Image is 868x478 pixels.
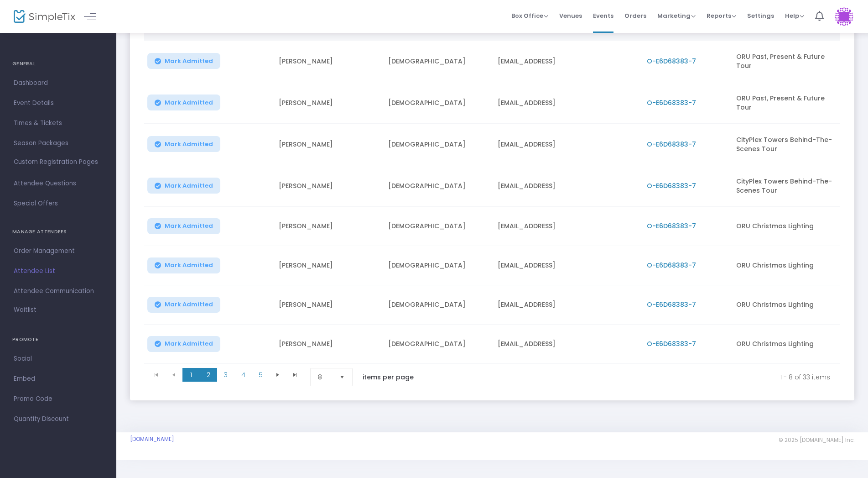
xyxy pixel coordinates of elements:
td: [PERSON_NAME] [273,246,383,285]
span: Box Office [511,11,548,20]
span: Orders [624,4,646,27]
td: [EMAIL_ADDRESS] [492,124,641,165]
span: Embed [14,373,103,385]
span: Reports [707,11,736,20]
span: © 2025 [DOMAIN_NAME] Inc. [779,436,854,444]
span: Go to the last page [286,368,304,382]
td: ORU Past, Present & Future Tour [731,41,840,82]
span: Times & Tickets [14,117,103,129]
span: Special Offers [14,198,103,210]
span: Mark Admitted [165,99,213,106]
td: [EMAIL_ADDRESS] [492,246,641,285]
span: Page 5 [252,368,269,382]
span: Page 3 [217,368,234,382]
td: [PERSON_NAME] [273,41,383,82]
button: Mark Admitted [147,178,220,194]
button: Mark Admitted [147,53,220,69]
h4: GENERAL [12,55,104,73]
span: Attendee Communication [14,285,103,297]
kendo-pager-info: 1 - 8 of 33 items [433,368,830,386]
span: O-E6D68383-7 [647,261,696,270]
label: items per page [363,373,414,382]
td: [DEMOGRAPHIC_DATA] [383,165,492,207]
td: [DEMOGRAPHIC_DATA] [383,325,492,364]
td: ORU Past, Present & Future Tour [731,82,840,124]
td: [DEMOGRAPHIC_DATA] [383,285,492,325]
td: [PERSON_NAME] [273,285,383,325]
td: [DEMOGRAPHIC_DATA] [383,41,492,82]
button: Mark Admitted [147,218,220,234]
span: Waitlist [14,305,36,315]
span: Events [593,4,613,27]
span: Page 1 [182,368,200,382]
span: Order Management [14,245,103,257]
h4: MANAGE ATTENDEES [12,223,104,241]
span: O-E6D68383-7 [647,140,696,149]
span: Mark Admitted [165,340,213,347]
span: Help [785,11,804,20]
span: Marketing [657,11,696,20]
button: Mark Admitted [147,136,220,152]
td: [EMAIL_ADDRESS] [492,82,641,124]
span: O-E6D68383-7 [647,98,696,107]
span: Custom Registration Pages [14,158,98,167]
span: Attendee List [14,265,103,277]
span: Go to the last page [291,371,299,378]
td: [PERSON_NAME] [273,165,383,207]
span: 8 [318,373,332,382]
span: Promo Code [14,393,103,405]
span: Go to the next page [269,368,286,382]
a: [DOMAIN_NAME] [130,436,174,443]
button: Mark Admitted [147,257,220,273]
button: Mark Admitted [147,336,220,352]
span: Dashboard [14,77,103,89]
span: Page 2 [200,368,217,382]
span: Mark Admitted [165,182,213,189]
button: Mark Admitted [147,95,220,110]
span: Venues [559,4,582,27]
span: Attendee Questions [14,178,103,189]
td: [PERSON_NAME] [273,207,383,246]
td: [EMAIL_ADDRESS] [492,207,641,246]
td: ORU Christmas Lighting [731,325,840,364]
td: CityPlex Towers Behind-The-Scenes Tour [731,124,840,165]
span: Social [14,353,103,365]
span: O-E6D68383-7 [647,300,696,309]
span: O-E6D68383-7 [647,221,696,231]
button: Select [336,368,348,386]
span: O-E6D68383-7 [647,181,696,190]
td: ORU Christmas Lighting [731,285,840,325]
td: [PERSON_NAME] [273,325,383,364]
span: Mark Admitted [165,222,213,230]
span: Page 4 [234,368,252,382]
td: ORU Christmas Lighting [731,207,840,246]
td: [DEMOGRAPHIC_DATA] [383,207,492,246]
span: Settings [747,4,774,27]
td: [EMAIL_ADDRESS] [492,41,641,82]
td: [PERSON_NAME] [273,124,383,165]
td: [EMAIL_ADDRESS] [492,165,641,207]
span: Event Details [14,97,103,109]
span: Quantity Discount [14,413,103,425]
td: CityPlex Towers Behind-The-Scenes Tour [731,165,840,207]
span: Mark Admitted [165,301,213,308]
div: Data table [144,9,840,364]
td: [DEMOGRAPHIC_DATA] [383,124,492,165]
span: Go to the next page [274,371,281,378]
button: Mark Admitted [147,297,220,313]
span: Mark Admitted [165,58,213,65]
h4: PROMOTE [12,331,104,349]
td: [EMAIL_ADDRESS] [492,325,641,364]
span: Mark Admitted [165,141,213,148]
td: [DEMOGRAPHIC_DATA] [383,82,492,124]
td: [DEMOGRAPHIC_DATA] [383,246,492,285]
span: Season Packages [14,137,103,149]
span: O-E6D68383-7 [647,57,696,66]
td: [PERSON_NAME] [273,82,383,124]
span: Mark Admitted [165,262,213,269]
td: [EMAIL_ADDRESS] [492,285,641,325]
span: O-E6D68383-7 [647,339,696,348]
td: ORU Christmas Lighting [731,246,840,285]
